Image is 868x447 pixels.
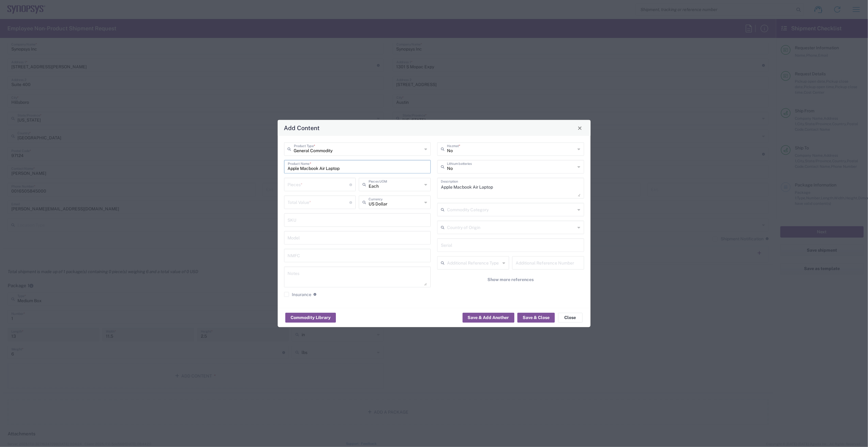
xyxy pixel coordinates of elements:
[576,124,584,132] button: Close
[463,313,514,322] button: Save & Add Another
[487,277,534,283] span: Show more references
[285,313,336,322] button: Commodity Library
[284,123,320,132] h4: Add Content
[517,313,555,322] button: Save & Close
[558,313,583,322] button: Close
[284,292,312,297] label: Insurance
